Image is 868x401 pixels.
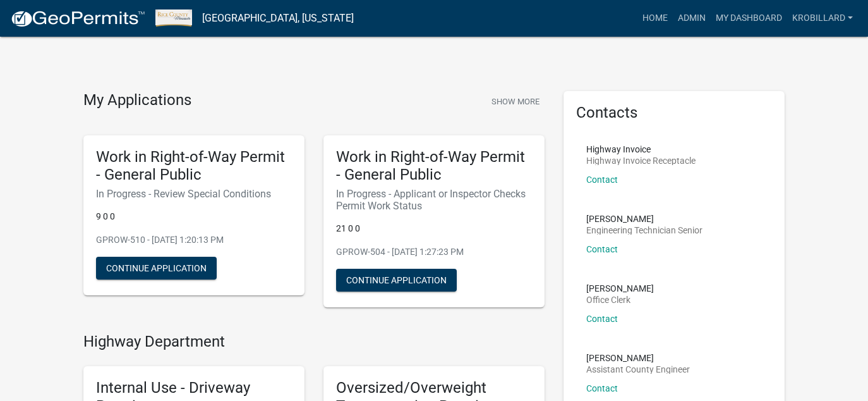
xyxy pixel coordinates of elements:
[336,269,457,292] button: Continue Application
[83,91,191,110] h4: My Applications
[576,104,772,122] h5: Contacts
[96,148,292,185] h5: Work in Right-of-Way Permit - General Public
[96,210,292,223] p: 9 0 0
[336,148,532,185] h5: Work in Right-of-Way Permit - General Public
[155,9,192,27] img: Rice County, Minnesota
[637,6,673,30] a: Home
[586,354,690,362] p: [PERSON_NAME]
[586,156,696,165] p: Highway Invoice Receptacle
[586,295,654,304] p: Office Clerk
[336,188,532,212] h6: In Progress - Applicant or Inspector Checks Permit Work Status
[586,175,618,185] a: Contact
[202,8,354,29] a: [GEOGRAPHIC_DATA], [US_STATE]
[586,383,618,393] a: Contact
[586,244,618,254] a: Contact
[96,188,292,200] h6: In Progress - Review Special Conditions
[711,6,787,30] a: My Dashboard
[586,214,702,223] p: [PERSON_NAME]
[586,314,618,324] a: Contact
[673,6,711,30] a: Admin
[336,222,532,235] p: 21 0 0
[83,333,545,351] h4: Highway Department
[486,91,545,112] button: Show More
[586,284,654,293] p: [PERSON_NAME]
[96,257,217,280] button: Continue Application
[336,245,532,259] p: GPROW-504 - [DATE] 1:27:23 PM
[586,226,702,235] p: Engineering Technician Senior
[96,233,292,247] p: GPROW-510 - [DATE] 1:20:13 PM
[586,145,696,154] p: Highway Invoice
[787,6,858,30] a: krobillard
[586,365,690,374] p: Assistant County Engineer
